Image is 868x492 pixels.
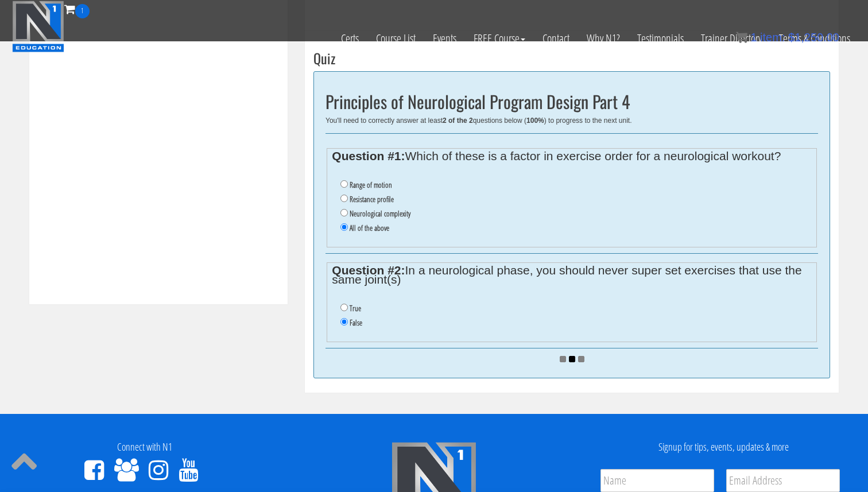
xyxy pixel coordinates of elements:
img: icon11.png [736,32,747,43]
a: Course List [367,18,424,59]
h2: Principles of Neurological Program Design Part 4 [325,92,818,111]
span: 1 [750,31,757,44]
h3: Quiz [313,51,830,65]
bdi: 1,250.00 [788,31,839,44]
h4: Connect with N1 [9,441,281,453]
strong: Question #1: [332,149,405,162]
a: 1 item: $1,250.00 [736,31,839,44]
a: Trainer Directory [692,18,770,59]
b: 100% [526,117,544,125]
a: 1 [64,1,90,17]
a: Terms & Conditions [770,18,859,59]
label: Range of motion [350,180,392,189]
b: 2 of the 2 [443,117,473,125]
h4: Signup for tips, events, updates & more [587,441,859,453]
img: n1-education [12,1,64,52]
input: Email Address [726,469,840,492]
a: Testimonials [629,18,692,59]
label: True [350,304,361,313]
legend: In a neurological phase, you should never super set exercises that use the same joint(s) [332,266,811,284]
label: Neurological complexity [350,209,410,218]
input: Name [600,469,714,492]
a: Contact [534,18,578,59]
label: False [350,318,362,327]
img: ajax_loader.gif [560,356,584,362]
span: 1 [75,4,90,18]
legend: Which of these is a factor in exercise order for a neurological workout? [332,152,811,161]
label: All of the above [350,223,389,233]
span: $ [788,31,795,44]
span: item: [760,31,785,44]
a: Events [424,18,465,59]
strong: Question #2: [332,264,405,277]
div: You'll need to correctly answer at least questions below ( ) to progress to the next unit. [325,117,818,125]
a: Why N1? [578,18,629,59]
a: Certs [332,18,367,59]
a: FREE Course [465,18,534,59]
label: Resistance profile [350,195,394,204]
